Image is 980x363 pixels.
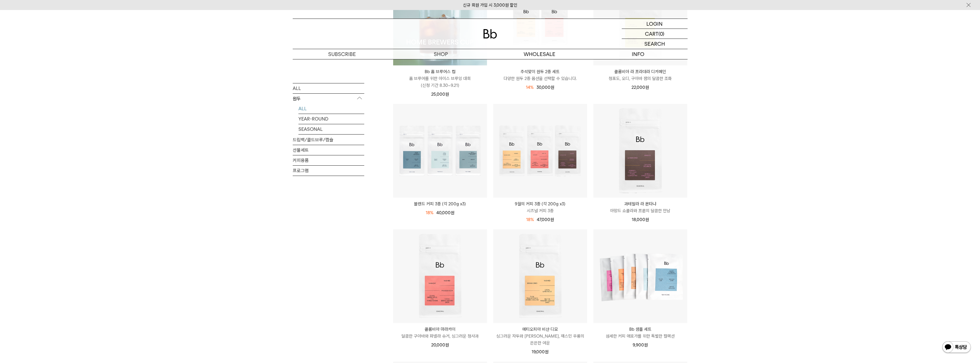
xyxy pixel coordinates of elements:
span: 원 [551,85,554,90]
a: 블렌드 커피 3종 (각 200g x3) [393,200,487,207]
p: 달콤한 구아바와 파넬라 슈거, 싱그러운 청사과 [393,333,487,340]
img: 에티오피아 비샨 디모 [493,229,587,323]
a: Bb 홈 브루어스 컵 홈 브루어를 위한 아이스 브루잉 대회(신청 기간 8.30~9.21) [393,68,487,89]
p: (0) [658,29,664,39]
img: 9월의 커피 3종 (각 200g x3) [493,104,587,198]
p: Bb 홈 브루어스 컵 [393,68,487,75]
span: 30,000 [536,85,554,90]
p: 에티오피아 비샨 디모 [493,326,587,333]
p: 콜롬비아 마라카이 [393,326,487,333]
span: 18,000 [632,217,649,222]
img: 콜롬비아 마라카이 [393,229,487,323]
a: 에티오피아 비샨 디모 싱그러운 자두와 [PERSON_NAME], 재스민 우롱의 은은한 여운 [493,326,587,346]
a: 커피용품 [293,155,364,165]
a: ALL [293,83,364,93]
img: 과테말라 라 몬타냐 [593,104,687,198]
a: 추석맞이 원두 2종 세트 다양한 원두 2종 옵션을 선택할 수 있습니다. [493,68,587,82]
a: 선물세트 [293,145,364,155]
span: 20,000 [431,342,449,348]
p: 추석맞이 원두 2종 세트 [493,68,587,75]
div: 18% [426,209,433,216]
p: 싱그러운 자두와 [PERSON_NAME], 재스민 우롱의 은은한 여운 [493,333,587,346]
p: 콜롬비아 라 프라데라 디카페인 [593,68,687,75]
span: 원 [644,342,648,348]
span: 원 [645,217,649,222]
a: ALL [298,103,364,113]
p: 아망드 쇼콜라와 프룬의 달콤한 만남 [593,207,687,214]
p: Bb 샘플 세트 [593,326,687,333]
div: 14% [526,84,534,91]
p: 원두 [293,93,364,104]
a: Bb 샘플 세트 섬세한 커피 애호가를 위한 특별한 컬렉션 [593,326,687,340]
img: 블렌드 커피 3종 (각 200g x3) [393,104,487,198]
div: 18% [526,216,534,223]
a: 과테말라 라 몬타냐 아망드 쇼콜라와 프룬의 달콤한 만남 [593,200,687,214]
span: 원 [445,342,449,348]
span: 47,000 [537,217,554,222]
span: 40,000 [436,210,454,215]
a: YEAR-ROUND [298,114,364,124]
p: CART [645,29,658,39]
p: 홈 브루어를 위한 아이스 브루잉 대회 (신청 기간 8.30~9.21) [393,75,487,89]
p: 청포도, 오디, 구아바 잼의 달콤한 조화 [593,75,687,82]
p: 섬세한 커피 애호가를 위한 특별한 컬렉션 [593,333,687,340]
p: 시즈널 커피 3종 [493,207,587,214]
img: 카카오톡 채널 1:1 채팅 버튼 [942,341,971,354]
span: 원 [451,210,454,215]
p: INFO [589,49,688,59]
a: 프로그램 [293,165,364,175]
a: CART (0) [622,29,688,39]
a: 콜롬비아 마라카이 달콤한 구아바와 파넬라 슈거, 싱그러운 청사과 [393,326,487,340]
a: SUBSCRIBE [293,49,391,59]
img: Bb 샘플 세트 [593,229,687,323]
a: LOGIN [622,19,688,29]
span: 원 [550,217,554,222]
img: 로고 [483,29,497,39]
p: WHOLESALE [490,49,589,59]
a: 드립백/콜드브루/캡슐 [293,135,364,145]
span: 19,000 [532,349,549,354]
span: 원 [645,85,649,90]
p: SEARCH [644,39,665,49]
span: 원 [545,349,549,354]
span: 9,900 [633,342,648,348]
span: 원 [445,92,449,97]
p: LOGIN [646,19,663,29]
span: 22,000 [631,85,649,90]
p: 9월의 커피 3종 (각 200g x3) [493,200,587,207]
a: 콜롬비아 라 프라데라 디카페인 청포도, 오디, 구아바 잼의 달콤한 조화 [593,68,687,82]
a: 9월의 커피 3종 (각 200g x3) 시즈널 커피 3종 [493,200,587,214]
p: 과테말라 라 몬타냐 [593,200,687,207]
a: SEASONAL [298,124,364,134]
a: 신규 회원 가입 시 3,000원 할인 [463,3,517,8]
span: 25,000 [431,92,449,97]
a: SHOP [391,49,490,59]
p: 다양한 원두 2종 옵션을 선택할 수 있습니다. [493,75,587,82]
